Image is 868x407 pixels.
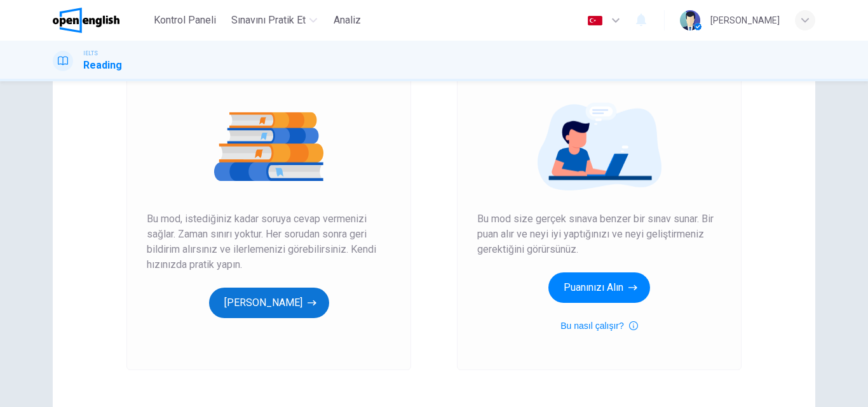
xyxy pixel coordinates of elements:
button: Kontrol Paneli [149,9,221,32]
span: IELTS [83,49,98,58]
button: Bu nasıl çalışır? [560,318,638,333]
button: Analiz [327,9,368,32]
img: Profile picture [680,10,700,30]
span: Analiz [334,13,361,28]
button: Puanınızı Alın [548,272,650,303]
span: Bu mod size gerçek sınava benzer bir sınav sunar. Bir puan alır ve neyi iyi yaptığınızı ve neyi g... [477,211,721,257]
span: Kontrol Paneli [154,13,216,28]
img: OpenEnglish logo [53,8,119,33]
div: [PERSON_NAME] [710,13,780,28]
a: OpenEnglish logo [53,8,149,33]
h1: Reading [83,58,122,73]
span: Bu mod, istediğiniz kadar soruya cevap vermenizi sağlar. Zaman sınırı yoktur. Her sorudan sonra g... [147,211,391,272]
span: Sınavını Pratik Et [231,13,306,28]
img: tr [587,16,603,25]
button: [PERSON_NAME] [209,288,329,318]
button: Sınavını Pratik Et [226,9,322,32]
